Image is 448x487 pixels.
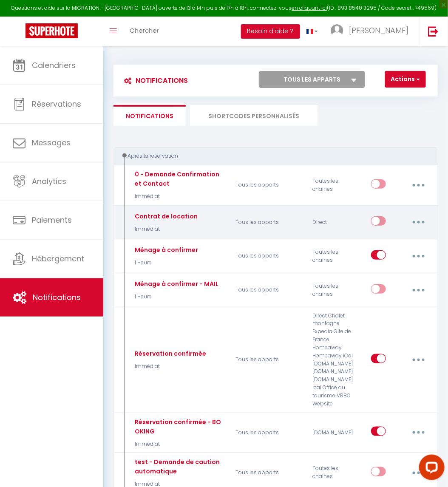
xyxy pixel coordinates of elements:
[133,259,198,267] p: 1 Heure
[133,458,224,476] div: test - Demande de caution automatique
[412,451,448,487] iframe: LiveChat chat widget
[385,71,426,88] button: Actions
[307,244,358,269] div: Toutes les chaines
[133,362,207,371] p: Immédiat
[428,26,439,37] img: logout
[133,225,198,233] p: Immédiat
[122,152,424,160] div: Après la réservation
[123,17,165,46] a: Chercher
[307,417,358,448] div: [DOMAIN_NAME]
[33,292,81,303] span: Notifications
[331,24,343,37] img: ...
[32,176,66,187] span: Analytics
[133,279,219,289] div: Ménage à confirmer - MAIL
[307,170,358,201] div: Toutes les chaines
[307,312,358,408] div: Direct Chalet montagne Expedia Gite de France Homeaway Homeaway iCal [DOMAIN_NAME] [DOMAIN_NAME] ...
[307,210,358,235] div: Direct
[349,25,408,36] span: [PERSON_NAME]
[133,170,224,188] div: 0 - Demande Confirmation et Contact
[230,278,307,303] p: Tous les apparts
[130,26,159,35] span: Chercher
[133,245,198,255] div: Ménage à confirmer
[241,24,300,39] button: Besoin d'aide ?
[133,349,207,358] div: Réservation confirmée
[113,105,186,126] li: Notifications
[230,312,307,408] p: Tous les apparts
[230,417,307,448] p: Tous les apparts
[307,278,358,303] div: Toutes les chaines
[230,210,307,235] p: Tous les apparts
[230,244,307,269] p: Tous les apparts
[32,60,76,71] span: Calendriers
[133,193,224,201] p: Immédiat
[32,253,84,264] span: Hébergement
[133,440,224,448] p: Immédiat
[32,99,81,109] span: Réservations
[120,71,188,90] h3: Notifications
[292,4,327,11] a: en cliquant ici
[230,170,307,201] p: Tous les apparts
[133,417,224,436] div: Réservation confirmée - BOOKING
[32,215,72,225] span: Paiements
[324,17,419,46] a: ... [PERSON_NAME]
[190,105,318,126] li: SHORTCODES PERSONNALISÉS
[32,137,71,148] span: Messages
[26,23,78,38] img: Super Booking
[133,293,219,301] p: 1 Heure
[133,212,198,221] div: Contrat de location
